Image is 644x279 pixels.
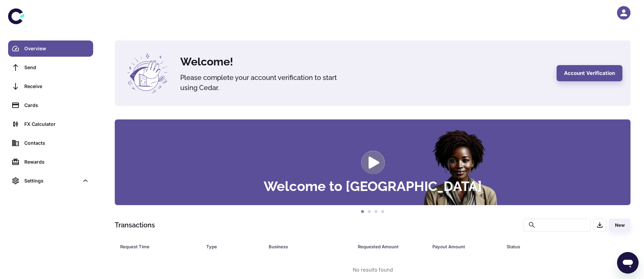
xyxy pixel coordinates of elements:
[8,154,93,170] a: Rewards
[8,97,93,113] a: Cards
[359,208,366,215] button: 1
[432,242,499,251] span: Payout Amount
[264,179,482,193] h3: Welcome to [GEOGRAPHIC_DATA]
[557,65,622,81] button: Account Verification
[24,102,89,109] div: Cards
[24,158,89,166] div: Rewards
[507,242,594,251] div: Status
[24,45,89,52] div: Overview
[120,242,189,251] div: Request Time
[617,252,639,274] iframe: Button to launch messaging window
[180,73,349,93] h5: Please complete your account verification to start using Cedar.
[24,120,89,128] div: FX Calculator
[180,54,548,70] h4: Welcome!
[24,64,89,71] div: Send
[24,139,89,147] div: Contacts
[609,219,630,232] button: New
[8,116,93,132] a: FX Calculator
[432,242,490,251] div: Payout Amount
[206,242,261,251] span: Type
[8,40,93,57] a: Overview
[24,83,89,90] div: Receive
[24,177,79,185] div: Settings
[8,173,93,189] div: Settings
[120,242,198,251] span: Request Time
[8,135,93,151] a: Contacts
[366,208,373,215] button: 2
[206,242,252,251] div: Type
[358,242,424,251] span: Requested Amount
[507,242,602,251] span: Status
[358,242,415,251] div: Requested Amount
[379,208,386,215] button: 4
[353,266,393,274] div: No results found
[8,78,93,94] a: Receive
[115,220,155,230] h1: Transactions
[373,208,379,215] button: 3
[8,59,93,76] a: Send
